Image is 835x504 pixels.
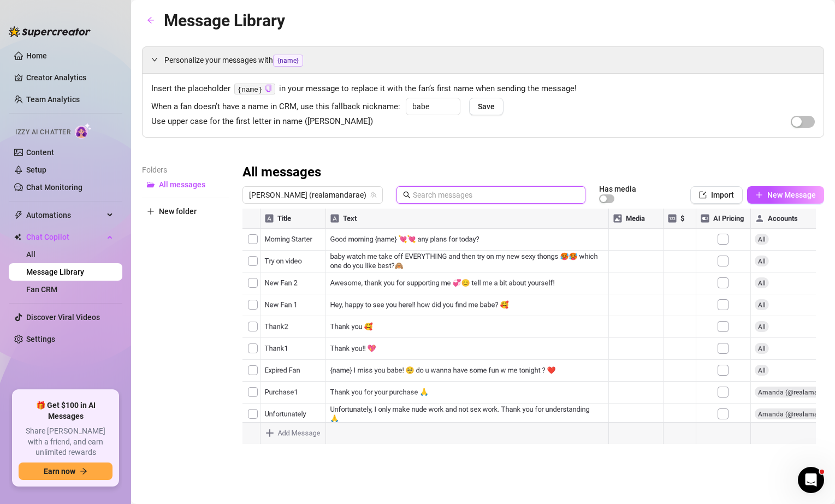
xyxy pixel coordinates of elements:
span: import [699,191,707,199]
span: Share [PERSON_NAME] with a friend, and earn unlimited rewards [19,426,112,458]
a: All [26,250,35,259]
a: Discover Viral Videos [26,313,100,322]
button: Earn nowarrow-right [19,463,112,480]
span: Save [478,102,495,111]
span: New folder [159,207,197,216]
span: Izzy AI Chatter [15,127,70,138]
article: Folders [142,164,229,176]
button: Save [469,98,504,115]
span: arrow-right [80,467,87,475]
span: Import [711,191,734,199]
img: logo-BBDzfeDw.svg [9,26,91,37]
span: When a fan doesn’t have a name in CRM, use this fallback nickname: [151,100,400,114]
a: Fan CRM [26,285,57,294]
span: Earn now [44,467,75,476]
span: Amanda (realamandarae) [249,187,376,203]
a: Team Analytics [26,95,80,104]
a: Chat Monitoring [26,183,82,192]
span: search [403,191,411,199]
span: Personalize your messages with [164,54,815,67]
button: New Message [747,186,824,204]
img: AI Chatter [75,123,92,139]
span: arrow-left [147,16,155,24]
span: team [370,192,377,198]
span: folder-open [147,181,155,188]
a: Setup [26,165,46,174]
button: All messages [142,176,229,193]
button: Click to Copy [265,85,272,93]
iframe: Intercom live chat [798,467,824,493]
article: Has media [599,186,636,192]
input: Search messages [413,189,579,201]
a: Content [26,148,54,157]
span: New Message [767,191,816,199]
span: Automations [26,206,104,224]
span: plus [755,191,763,199]
span: Insert the placeholder in your message to replace it with the fan’s first name when sending the m... [151,82,815,96]
article: Message Library [164,8,285,33]
span: Use upper case for the first letter in name ([PERSON_NAME]) [151,115,373,128]
span: 🎁 Get $100 in AI Messages [19,400,112,422]
span: expanded [151,56,158,63]
a: Message Library [26,268,84,276]
a: Creator Analytics [26,69,114,86]
div: Personalize your messages with{name} [143,47,824,73]
img: Chat Copilot [14,233,21,241]
button: Import [690,186,743,204]
a: Settings [26,335,55,343]
span: All messages [159,180,205,189]
span: thunderbolt [14,211,23,220]
span: copy [265,85,272,92]
h3: All messages [242,164,321,181]
button: New folder [142,203,229,220]
code: {name} [234,84,275,95]
span: Chat Copilot [26,228,104,246]
span: plus [147,207,155,215]
span: {name} [273,55,303,67]
a: Home [26,51,47,60]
